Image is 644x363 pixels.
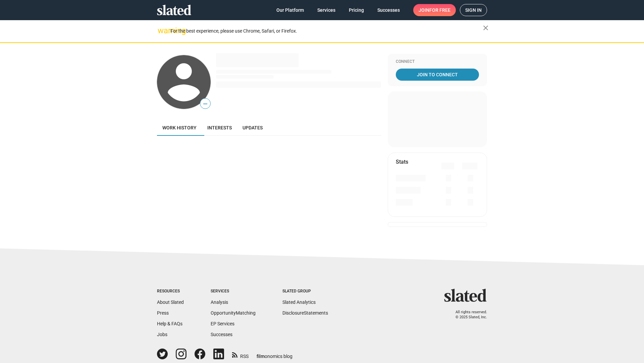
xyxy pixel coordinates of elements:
a: Join To Connect [396,69,479,81]
a: RSS [232,349,249,360]
span: Updates [243,125,263,130]
span: Join To Connect [397,69,478,81]
div: Resources [157,289,184,294]
div: Services [211,289,256,294]
a: Joinfor free [413,4,456,16]
a: Services [312,4,341,16]
a: EP Services [211,321,234,326]
span: — [200,99,210,108]
span: Services [317,4,335,16]
span: film [257,354,265,359]
a: Updates [237,120,268,136]
span: Join [419,4,450,16]
a: Work history [157,120,202,136]
span: Sign in [465,4,482,16]
div: For the best experience, please use Chrome, Safari, or Firefox. [170,27,483,36]
span: Pricing [349,4,364,16]
a: Jobs [157,332,167,337]
a: Sign in [460,4,487,16]
mat-icon: warning [158,27,166,35]
a: Successes [372,4,405,16]
p: All rights reserved. © 2025 Slated, Inc. [448,310,487,320]
a: Press [157,310,169,316]
mat-icon: close [482,24,490,32]
span: Our Platform [276,4,304,16]
a: Slated Analytics [282,299,316,305]
a: OpportunityMatching [211,310,256,316]
a: Successes [211,332,232,337]
span: Interests [207,125,232,130]
a: Pricing [343,4,369,16]
div: Slated Group [282,289,328,294]
a: filmonomics blog [257,348,292,360]
a: Help & FAQs [157,321,182,326]
a: About Slated [157,299,184,305]
a: Our Platform [271,4,309,16]
div: Connect [396,59,479,65]
span: Work history [162,125,197,130]
span: Successes [377,4,400,16]
a: DisclosureStatements [282,310,328,316]
a: Interests [202,120,237,136]
span: for free [429,4,450,16]
mat-card-title: Stats [396,158,408,165]
a: Analysis [211,299,228,305]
